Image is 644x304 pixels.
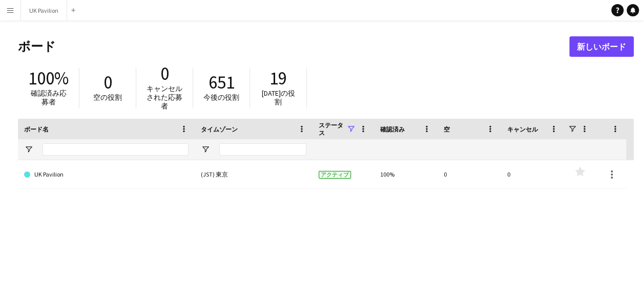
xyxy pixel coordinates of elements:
div: (JST) 東京 [195,160,313,188]
div: 0 [438,160,501,188]
span: ボード名 [24,125,49,133]
span: 651 [209,71,235,94]
span: アクティブ [319,171,351,179]
div: 0 [501,160,565,188]
span: 0 [160,62,169,85]
button: フィルターメニューを開く [201,145,210,154]
span: 100% [28,67,69,90]
input: ボード名 フィルター入力 [43,143,189,156]
span: 空の役割 [93,93,122,102]
span: キャンセルされた応募者 [147,84,182,111]
span: 確認済み [380,125,405,133]
span: 19 [269,67,287,90]
span: 空 [444,125,450,133]
button: フィルターメニューを開く [24,145,33,154]
span: 今後の役割 [203,93,239,102]
h1: ボード [18,39,569,54]
a: 新しいボード [569,36,634,57]
input: タイムゾーン フィルター入力 [219,143,306,156]
span: [DATE]の役割 [262,89,295,106]
div: 100% [374,160,438,188]
span: ステータス [319,121,346,137]
a: UK Pavilion [24,160,189,189]
span: 確認済み応募者 [31,89,67,106]
span: 0 [103,71,112,94]
span: タイムゾーン [201,125,238,133]
button: UK Pavilion [21,1,67,20]
span: キャンセル [507,125,538,133]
